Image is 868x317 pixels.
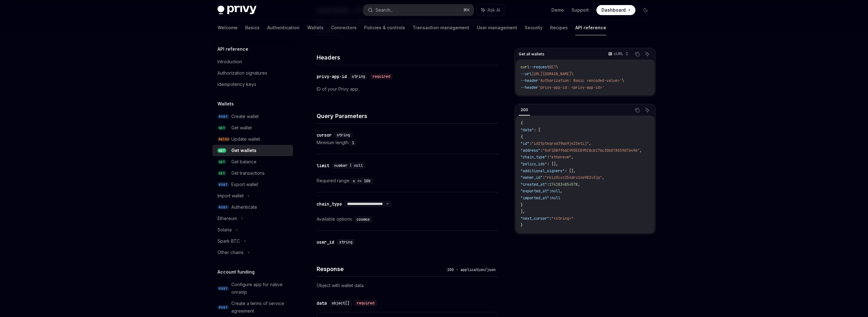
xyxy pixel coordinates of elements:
[217,6,256,14] img: dark logo
[217,45,248,53] h5: API reference
[307,20,324,35] a: Wallets
[521,134,523,139] span: {
[543,148,640,153] span: "0xF1DBff66C993EE895C8cb176c30b07A559d76496"
[212,167,293,179] a: GETGet transactions
[331,20,357,35] a: Connectors
[445,267,498,273] div: 200 - application/json
[571,155,573,160] span: ,
[317,132,332,138] div: cursor
[549,155,571,160] span: "ethereum"
[551,189,560,194] span: null
[212,201,293,213] a: POSTAuthenticate
[538,78,622,83] span: 'Authorization: Basic <encoded-value>'
[551,195,560,201] span: null
[521,195,549,201] span: "imported_at"
[521,71,532,76] span: --url
[543,175,545,180] span: :
[212,279,293,298] a: POSTConfigure app for native onramp
[605,49,631,59] button: cURL
[364,4,474,16] button: Search...⌘K
[622,78,624,83] span: \
[212,56,293,67] a: Introduction
[521,155,547,160] span: "chain_type"
[534,127,540,133] span: : [
[245,20,260,35] a: Basics
[521,65,529,70] span: curl
[602,175,604,180] span: ,
[375,6,393,14] div: Search...
[317,139,498,146] div: Minimum length:
[212,298,293,317] a: POSTCreate a terms of service agreement
[547,182,549,187] span: :
[589,141,591,146] span: ,
[317,85,498,93] p: ID of your Privy app.
[521,85,538,90] span: --header
[549,65,556,70] span: GET
[317,112,498,120] h4: Query Parameters
[560,189,562,194] span: ,
[317,300,327,306] div: data
[217,114,229,119] span: POST
[477,20,517,35] a: User management
[540,148,543,153] span: :
[231,300,289,315] div: Create a terms of service agreement
[547,161,558,167] span: : [],
[551,7,564,13] a: Demo
[231,124,252,132] div: Get wallet
[217,126,226,130] span: GET
[571,71,573,76] span: \
[551,216,573,221] span: "<string>"
[217,69,267,77] div: Authorization signatures
[532,141,589,146] span: "id2tptkqrxd39qo9j423etij"
[521,121,523,126] span: {
[519,52,544,57] span: Get all wallets
[556,65,558,70] span: \
[521,223,523,228] span: }
[231,281,289,296] div: Configure app for native onramp
[549,189,551,194] span: :
[477,4,504,16] button: Ask AI
[231,135,260,143] div: Update wallet
[549,182,578,187] span: 1741834854578
[332,301,349,306] span: object[]
[339,240,352,245] span: string
[538,85,604,90] span: 'privy-app-id: <privy-app-id>'
[350,178,373,184] code: x <= 100
[364,20,405,35] a: Policies & controls
[267,20,300,35] a: Authentication
[217,81,256,88] div: Idempotency keys
[643,106,651,114] button: Ask AI
[217,20,238,35] a: Welcome
[334,163,363,168] span: number | null
[521,216,549,221] span: "next_cursor"
[217,215,237,222] div: Ethereum
[529,141,532,146] span: :
[354,216,372,223] code: cosmos
[217,192,244,200] div: Import wallet
[532,71,571,76] span: [URL][DOMAIN_NAME]
[349,140,357,146] code: 1
[217,249,244,256] div: Other chains
[521,182,547,187] span: "created_at"
[317,201,342,207] div: chain_type
[601,7,626,13] span: Dashboard
[217,182,229,187] span: POST
[231,181,258,188] div: Export wallet
[529,65,549,70] span: --request
[549,195,551,201] span: :
[317,239,334,245] div: user_id
[217,100,234,108] h5: Wallets
[488,7,500,13] span: Ask AI
[217,268,255,276] h5: Account funding
[521,202,523,207] span: }
[413,20,469,35] a: Transaction management
[565,168,576,173] span: : [],
[521,175,543,180] span: "owner_id"
[317,162,329,169] div: limit
[521,161,547,167] span: "policy_ids"
[575,20,606,35] a: API reference
[550,20,568,35] a: Recipes
[317,215,498,223] div: Available options:
[212,133,293,145] a: PATCHUpdate wallet
[521,141,529,146] span: "id"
